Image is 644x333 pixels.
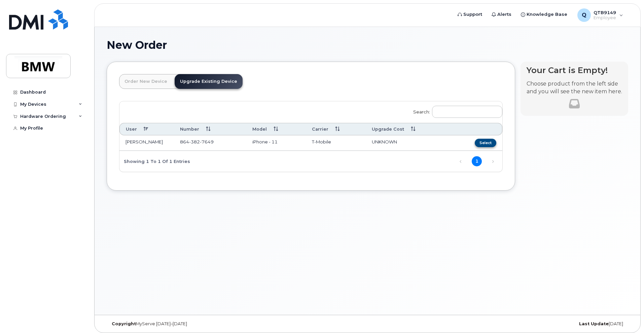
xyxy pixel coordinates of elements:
[306,123,366,135] th: Carrier: activate to sort column ascending
[175,74,243,89] a: Upgrade Existing Device
[527,66,622,75] h4: Your Cart is Empty!
[527,80,622,96] p: Choose product from the left side and you will see the new item here.
[107,39,628,51] h1: New Order
[119,123,174,135] th: User: activate to sort column descending
[475,139,496,147] button: Select
[409,101,502,120] label: Search:
[246,123,306,135] th: Model: activate to sort column ascending
[366,123,450,135] th: Upgrade Cost: activate to sort column ascending
[615,304,639,328] iframe: Messenger Launcher
[200,139,214,144] span: 7649
[119,74,173,89] a: Order New Device
[306,135,366,151] td: T-Mobile
[372,139,397,144] span: UNKNOWN
[488,157,498,167] a: Next
[246,135,306,151] td: iPhone - 11
[107,321,281,327] div: MyServe [DATE]–[DATE]
[472,156,482,166] a: 1
[432,106,502,118] input: Search:
[119,155,190,167] div: Showing 1 to 1 of 1 entries
[180,139,214,144] span: 864
[174,123,246,135] th: Number: activate to sort column ascending
[454,321,628,327] div: [DATE]
[456,157,466,167] a: Previous
[189,139,200,144] span: 382
[579,321,609,326] strong: Last Update
[119,135,174,151] td: [PERSON_NAME]
[112,321,136,326] strong: Copyright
